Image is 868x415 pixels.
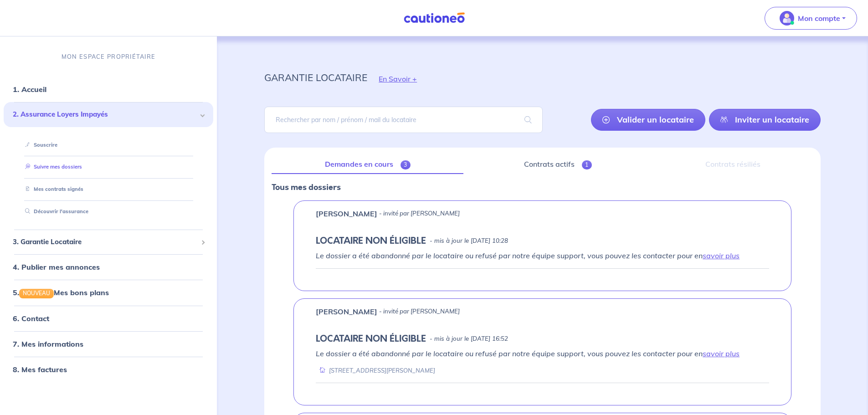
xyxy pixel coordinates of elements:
div: Souscrire [15,138,202,153]
h5: LOCATAIRE NON ÉLIGIBLE [316,236,426,246]
a: 7. Mes informations [13,339,83,348]
div: [STREET_ADDRESS][PERSON_NAME] [316,366,435,375]
div: Mes contrats signés [15,182,202,197]
h5: LOCATAIRE NON ÉLIGIBLE [316,333,426,344]
p: garantie locataire [264,69,367,86]
div: Découvrir l'assurance [15,204,202,219]
p: - invité par [PERSON_NAME] [379,307,460,316]
em: Le dossier a été abandonné par le locataire ou refusé par notre équipe support, vous pouvez les c... [316,349,740,358]
span: 2. Assurance Loyers Impayés [13,109,197,120]
a: 4. Publier mes annonces [13,262,100,272]
div: state: ARCHIVED, Context: IN-LANDLORD,IN-LANDLORD-NO-CERTIFICATE [316,236,769,246]
span: 1 [582,160,592,169]
p: [PERSON_NAME] [316,208,377,219]
p: Mon compte [798,13,840,24]
div: 8. Mes factures [4,360,213,379]
a: 5.NOUVEAUMes bons plans [13,288,109,297]
a: 6. Contact [13,314,49,323]
button: illu_account_valid_menu.svgMon compte [765,7,857,30]
a: Mes contrats signés [21,186,83,192]
span: 3. Garantie Locataire [13,237,197,247]
a: Suivre mes dossiers [21,164,82,170]
img: Cautioneo [400,12,468,24]
p: Tous mes dossiers [272,181,813,193]
div: state: ARCHIVED, Context: IN-LANDLORD,IN-LANDLORD-NO-CERTIFICATE [316,333,769,344]
a: 8. Mes factures [13,365,67,374]
input: Rechercher par nom / prénom / mail du locataire [264,107,542,133]
p: [PERSON_NAME] [316,306,377,317]
a: savoir plus [703,349,740,358]
p: - mis à jour le [DATE] 10:28 [430,236,508,246]
div: 6. Contact [4,309,213,328]
div: 2. Assurance Loyers Impayés [4,102,213,127]
a: Inviter un locataire [709,109,821,131]
img: illu_account_valid_menu.svg [780,11,794,26]
em: Le dossier a été abandonné par le locataire ou refusé par notre équipe support, vous pouvez les c... [316,251,740,260]
div: 5.NOUVEAUMes bons plans [4,283,213,302]
button: En Savoir + [367,66,428,92]
div: 7. Mes informations [4,335,213,353]
span: 3 [401,160,411,169]
div: 3. Garantie Locataire [4,233,213,251]
a: Souscrire [21,142,57,148]
a: Découvrir l'assurance [21,208,88,215]
div: Suivre mes dossiers [15,160,202,175]
a: savoir plus [703,251,740,260]
a: Valider un locataire [591,109,705,131]
div: 4. Publier mes annonces [4,258,213,276]
p: - mis à jour le [DATE] 16:52 [430,334,508,343]
p: - invité par [PERSON_NAME] [379,209,460,218]
span: search [514,107,543,133]
a: Contrats actifs1 [471,155,645,174]
div: 1. Accueil [4,80,213,98]
a: 1. Accueil [13,85,46,94]
a: Demandes en cours3 [272,155,463,174]
p: MON ESPACE PROPRIÉTAIRE [62,52,155,61]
